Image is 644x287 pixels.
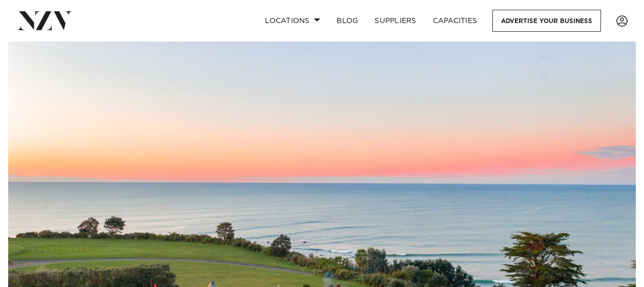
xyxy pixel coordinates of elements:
a: Capacities [425,10,486,32]
a: Locations [257,10,328,32]
a: BLOG [328,10,366,32]
a: Advertise your business [492,10,601,32]
img: nzv-logo.png [16,11,72,30]
a: SUPPLIERS [366,10,424,32]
